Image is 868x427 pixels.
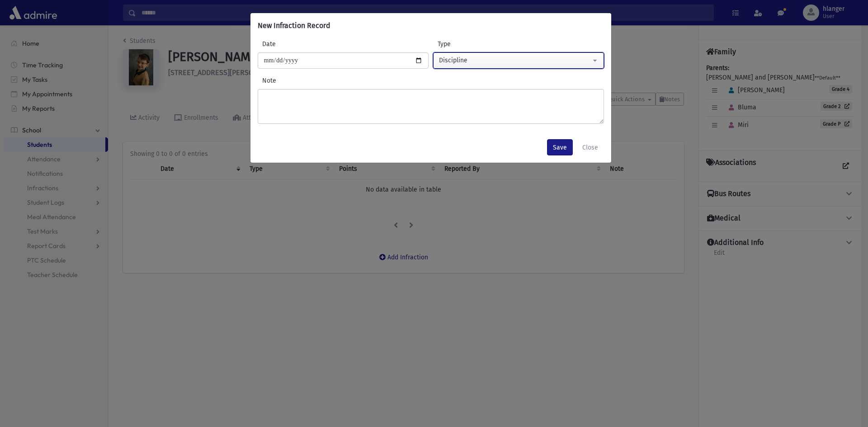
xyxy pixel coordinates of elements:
label: Date [258,39,343,49]
div: Discipline [439,56,591,65]
button: Save [547,139,573,155]
h6: New Infraction Record [258,20,330,31]
button: Discipline [433,52,604,69]
button: Close [576,139,604,155]
label: Note [258,76,604,85]
label: Type [433,39,519,49]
